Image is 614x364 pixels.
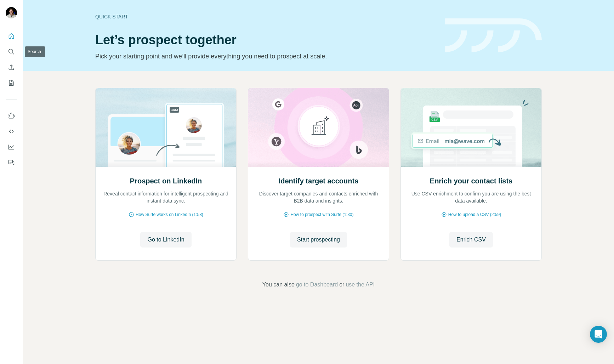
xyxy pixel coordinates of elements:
button: Search [6,45,17,58]
button: My lists [6,76,17,89]
h1: Let’s prospect together [95,33,437,47]
img: banner [445,18,542,53]
button: use the API [346,280,375,289]
span: Enrich CSV [456,235,486,244]
button: Feedback [6,156,17,169]
p: Use CSV enrichment to confirm you are using the best data available. [408,190,534,204]
button: Go to LinkedIn [140,232,191,248]
button: Use Surfe on LinkedIn [6,109,17,122]
button: Use Surfe API [6,125,17,138]
button: Enrich CSV [449,232,493,248]
span: Go to LinkedIn [147,235,184,244]
span: How Surfe works on LinkedIn (1:58) [136,211,203,218]
div: Open Intercom Messenger [590,326,607,343]
span: How to upload a CSV (2:59) [448,211,501,218]
img: Avatar [6,7,17,18]
span: or [339,280,344,289]
p: Pick your starting point and we’ll provide everything you need to prospect at scale. [95,51,437,61]
h2: Prospect on LinkedIn [130,176,202,186]
img: Identify target accounts [248,88,389,167]
button: Enrich CSV [6,61,17,74]
button: Quick start [6,30,17,42]
span: You can also [262,280,295,289]
button: Dashboard [6,141,17,153]
p: Reveal contact information for intelligent prospecting and instant data sync. [103,190,229,204]
img: Prospect on LinkedIn [95,88,237,167]
button: Start prospecting [290,232,347,248]
span: Start prospecting [297,235,340,244]
h2: Identify target accounts [279,176,359,186]
span: How to prospect with Surfe (1:30) [290,211,353,218]
button: go to Dashboard [296,280,338,289]
div: Quick start [95,13,437,20]
img: Enrich your contact lists [400,88,542,167]
p: Discover target companies and contacts enriched with B2B data and insights. [255,190,382,204]
h2: Enrich your contact lists [430,176,512,186]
